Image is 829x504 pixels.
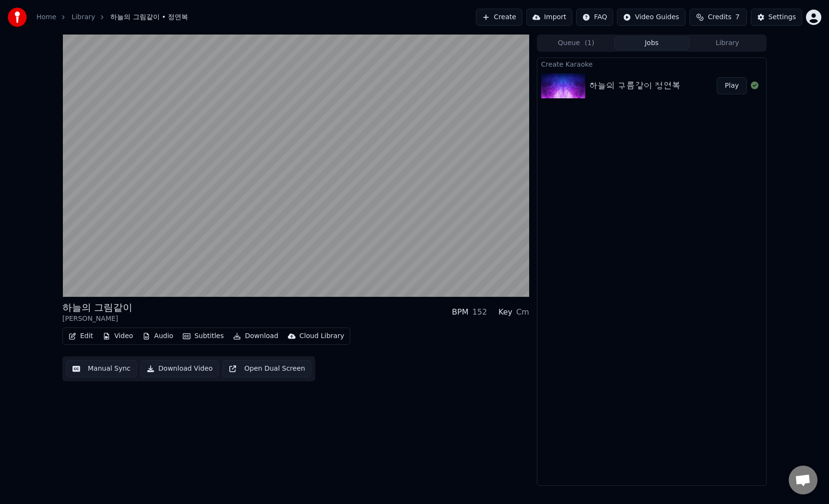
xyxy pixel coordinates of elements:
[229,329,282,343] button: Download
[62,301,132,314] div: 하늘의 그림같이
[789,466,817,494] a: 채팅 열기
[526,9,572,26] button: Import
[71,12,95,22] a: Library
[589,79,681,93] div: 하늘의 구름같이 정연복
[769,12,796,22] div: Settings
[179,329,227,343] button: Subtitles
[708,12,731,22] span: Credits
[614,36,690,50] button: Jobs
[751,9,802,26] button: Settings
[139,329,177,343] button: Audio
[537,58,766,70] div: Create Karaoke
[62,314,132,324] div: [PERSON_NAME]
[689,36,765,50] button: Library
[452,306,468,318] div: BPM
[66,360,137,377] button: Manual Sync
[717,77,747,94] button: Play
[36,12,56,22] a: Home
[223,360,311,377] button: Open Dual Screen
[689,9,747,26] button: Credits7
[576,9,613,26] button: FAQ
[617,9,685,26] button: Video Guides
[473,306,487,318] div: 152
[538,36,614,50] button: Queue
[516,306,529,318] div: Cm
[8,8,27,27] img: youka
[36,12,188,22] nav: breadcrumb
[735,12,740,22] span: 7
[110,12,188,22] span: 하늘의 그림같이 • 정연복
[498,306,512,318] div: Key
[141,360,219,377] button: Download Video
[99,329,137,343] button: Video
[476,9,522,26] button: Create
[585,38,594,48] span: ( 1 )
[299,331,344,341] div: Cloud Library
[65,329,97,343] button: Edit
